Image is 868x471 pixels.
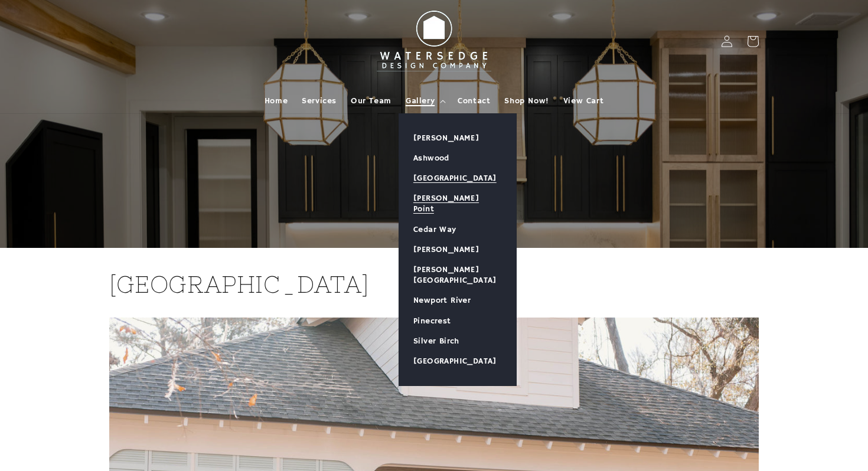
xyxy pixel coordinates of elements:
[344,89,399,113] a: Our Team
[399,311,516,331] a: Pinecrest
[302,96,337,106] span: Services
[399,290,516,310] a: Newport River
[504,96,549,106] span: Shop Now!
[351,96,391,106] span: Our Team
[399,188,516,219] a: [PERSON_NAME] Point
[399,240,516,260] a: [PERSON_NAME]
[399,220,516,240] a: Cedar Way
[399,128,516,148] a: [PERSON_NAME]
[399,168,516,188] a: [GEOGRAPHIC_DATA]
[369,5,499,78] img: Watersedge Design Co
[399,148,516,168] a: Ashwood
[406,96,435,106] span: Gallery
[399,89,451,113] summary: Gallery
[257,89,295,113] a: Home
[497,89,556,113] a: Shop Now!
[399,351,516,371] a: [GEOGRAPHIC_DATA]
[295,89,344,113] a: Services
[451,89,497,113] a: Contact
[109,269,759,300] h2: [GEOGRAPHIC_DATA]
[563,96,603,106] span: View Cart
[265,96,288,106] span: Home
[399,331,516,351] a: Silver Birch
[399,260,516,290] a: [PERSON_NAME][GEOGRAPHIC_DATA]
[458,96,490,106] span: Contact
[556,89,611,113] a: View Cart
